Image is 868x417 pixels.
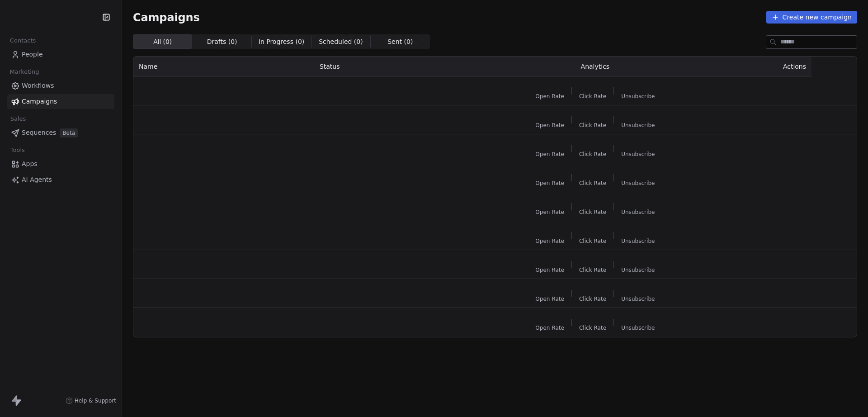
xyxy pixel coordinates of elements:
span: Unsubscribe [621,151,655,158]
span: Sales [6,112,30,126]
span: Open Rate [535,151,564,158]
span: Marketing [6,65,43,79]
span: Unsubscribe [621,266,655,274]
span: Click Rate [579,151,606,158]
span: Open Rate [535,93,564,100]
a: SequencesBeta [7,125,114,140]
span: Click Rate [579,93,606,100]
th: Analytics [479,57,712,76]
span: Contacts [6,34,40,47]
span: AI Agents [22,175,52,185]
span: Apps [22,159,38,169]
span: People [22,50,43,59]
span: Sent ( 0 ) [387,37,413,47]
span: Click Rate [579,208,606,216]
a: Apps [7,156,114,171]
span: In Progress ( 0 ) [259,37,305,47]
span: Open Rate [535,237,564,245]
span: Click Rate [579,295,606,303]
span: Workflows [22,81,54,90]
th: Status [314,57,479,76]
span: Unsubscribe [621,180,655,187]
span: Help & Support [75,397,116,404]
a: Help & Support [66,397,116,404]
th: Name [133,57,314,76]
span: Click Rate [579,237,606,245]
span: Campaigns [22,97,57,106]
span: Campaigns [133,11,200,24]
span: Unsubscribe [621,93,655,100]
span: Click Rate [579,324,606,332]
a: Workflows [7,78,114,93]
th: Actions [712,57,811,76]
span: Unsubscribe [621,237,655,245]
span: Unsubscribe [621,122,655,129]
span: Open Rate [535,208,564,216]
span: Open Rate [535,122,564,129]
span: Open Rate [535,266,564,274]
span: Unsubscribe [621,208,655,216]
span: Scheduled ( 0 ) [319,37,363,47]
span: Open Rate [535,295,564,303]
span: Drafts ( 0 ) [207,37,237,47]
a: People [7,47,114,62]
span: Beta [60,128,78,137]
span: Click Rate [579,266,606,274]
span: Tools [6,143,28,157]
button: Create new campaign [766,11,857,24]
span: Unsubscribe [621,295,655,303]
span: Click Rate [579,122,606,129]
span: Open Rate [535,324,564,332]
span: Sequences [22,128,56,137]
a: Campaigns [7,94,114,109]
span: Unsubscribe [621,324,655,332]
span: Open Rate [535,180,564,187]
a: AI Agents [7,172,114,187]
span: Click Rate [579,180,606,187]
